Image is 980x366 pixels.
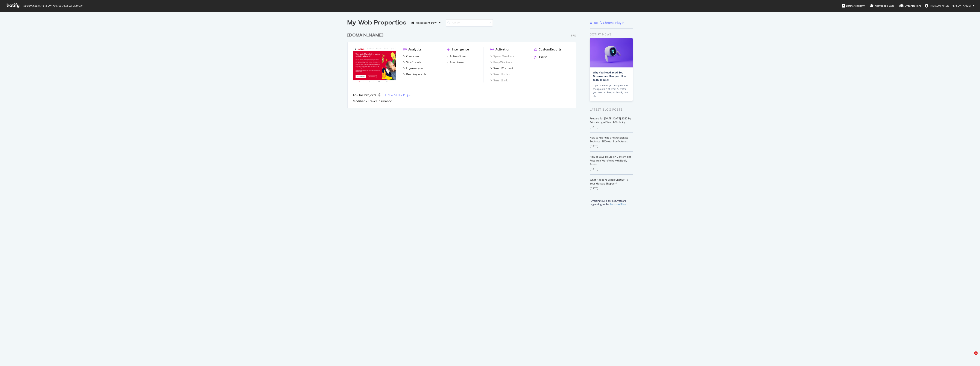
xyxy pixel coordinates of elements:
[408,47,422,52] div: Analytics
[406,66,424,70] div: LogAnalyzer
[347,32,385,38] a: [DOMAIN_NAME]
[590,117,631,124] a: Prepare for [DATE][DATE] 2025 by Prioritizing AI Search Visibility
[446,19,493,27] input: Search
[593,84,629,98] div: If you haven’t yet grappled with the question of what AI traffic you want to keep or block, now is…
[590,21,624,25] a: Botify Chrome Plugin
[534,55,547,59] a: Assist
[965,351,976,362] iframe: Intercom live chat
[403,60,423,64] a: SiteCrawler
[490,60,512,64] a: PageWorkers
[403,72,426,76] a: RealKeywords
[590,107,633,112] div: Latest Blog Posts
[447,60,465,64] a: AlertPanel
[610,202,626,206] a: Terms of Use
[842,4,865,8] div: Botify Academy
[590,38,633,67] img: Why You Need an AI Bot Governance Plan (and How to Build One)
[495,47,510,52] div: Activation
[23,4,82,8] span: Welcome back, [PERSON_NAME] [PERSON_NAME] !
[406,54,419,58] div: Overview
[974,351,978,355] span: 1
[447,54,467,58] a: ActionBoard
[410,19,442,26] button: Most recent crawl
[347,18,406,27] div: My Web Properties
[490,66,513,70] a: SmartContent
[921,2,978,9] button: [PERSON_NAME] [PERSON_NAME]
[388,93,412,97] div: New Ad-Hoc Project
[594,21,624,25] div: Botify Chrome Plugin
[869,4,895,8] div: Knowledge Base
[571,34,576,37] div: Pro
[539,47,562,52] div: CustomReports
[490,72,510,76] a: SmartIndex
[403,54,419,58] a: Overview
[384,93,412,97] a: New Ad-Hoc Project
[590,144,633,148] div: [DATE]
[403,66,424,70] a: LogAnalyzer
[452,47,469,52] div: Intelligence
[490,54,514,58] a: SpeedWorkers
[353,99,392,103] a: Medibank Travel Insurance
[493,66,513,70] div: SmartContent
[590,178,629,185] a: What Happens When ChatGPT Is Your Holiday Shopper?
[590,186,633,190] div: [DATE]
[538,55,547,59] div: Assist
[590,167,633,171] div: [DATE]
[534,47,562,52] a: CustomReports
[930,4,971,8] span: Ashleigh Mabilia
[590,32,633,37] div: Botify news
[590,155,631,166] a: How to Save Hours on Content and Research Workflows with Botify Assist
[490,78,508,82] a: SmartLink
[353,47,396,82] img: Medibank.com.au
[590,136,628,143] a: How to Prioritize and Accelerate Technical SEO with Botify Assist
[450,54,467,58] div: ActionBoard
[406,60,423,64] div: SiteCrawler
[899,4,921,8] div: Organizations
[593,71,626,82] a: Why You Need an AI Bot Governance Plan (and How to Build One)
[584,197,633,206] div: By using our Services, you are agreeing to the
[450,60,465,64] div: AlertPanel
[416,21,437,24] div: Most recent crawl
[353,93,376,97] div: Ad-Hoc Projects
[406,72,426,76] div: RealKeywords
[347,27,579,108] div: grid
[590,125,633,129] div: [DATE]
[347,32,383,38] div: [DOMAIN_NAME]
